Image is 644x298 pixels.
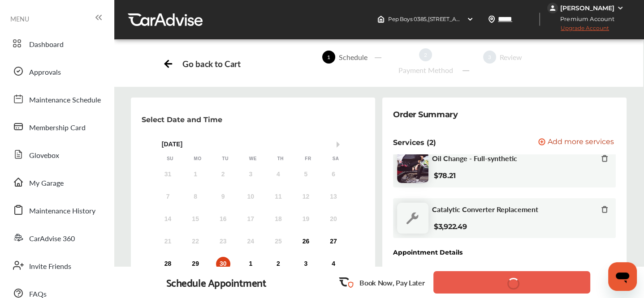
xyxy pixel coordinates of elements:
[488,16,495,23] img: location_vector.a44bc228.svg
[243,167,258,182] div: Not available Wednesday, September 3rd, 2025
[419,48,432,61] span: 2
[216,257,230,271] div: Choose Tuesday, September 30th, 2025
[538,138,614,147] button: Add more services
[243,212,258,226] div: Not available Wednesday, September 17th, 2025
[188,234,203,249] div: Not available Monday, September 22nd, 2025
[548,138,614,147] span: Add more services
[188,257,203,271] div: Choose Monday, September 29th, 2025
[483,51,496,64] span: 3
[29,205,95,217] span: Maintenance History
[8,87,105,111] a: Maintenance Schedule
[166,156,175,162] div: Su
[154,166,347,273] div: month 2025-09
[188,190,203,204] div: Not available Monday, September 8th, 2025
[161,257,175,271] div: Choose Sunday, September 28th, 2025
[331,156,340,162] div: Sa
[432,154,517,162] span: Oil Change - Full-synthetic
[161,234,175,249] div: Not available Sunday, September 21st, 2025
[388,16,563,22] span: Pep Boys 0385 , [STREET_ADDRESS] [GEOGRAPHIC_DATA] , MD 21214
[29,150,59,162] span: Glovebox
[326,190,341,204] div: Not available Saturday, September 13th, 2025
[243,234,258,249] div: Not available Wednesday, September 24th, 2025
[326,212,341,226] div: Not available Saturday, September 20th, 2025
[395,65,457,75] div: Payment Method
[276,156,285,162] div: Th
[298,212,313,226] div: Not available Friday, September 19th, 2025
[608,262,637,291] iframe: Button to launch messaging window
[161,212,175,226] div: Not available Sunday, September 14th, 2025
[271,167,285,182] div: Not available Thursday, September 4th, 2025
[560,4,614,12] div: [PERSON_NAME]
[8,32,105,55] a: Dashboard
[271,212,285,226] div: Not available Thursday, September 18th, 2025
[8,170,105,194] a: My Garage
[216,234,230,249] div: Not available Tuesday, September 23rd, 2025
[161,190,175,204] div: Not available Sunday, September 7th, 2025
[8,226,105,249] a: CarAdvise 360
[298,257,313,271] div: Choose Friday, October 3rd, 2025
[243,190,258,204] div: Not available Wednesday, September 10th, 2025
[298,234,313,249] div: Choose Friday, September 26th, 2025
[182,59,240,69] div: Go back to Cart
[393,138,436,147] p: Services (2)
[548,14,621,24] span: Premium Account
[547,3,558,13] img: jVpblrzwTbfkPYzPPzSLxeg0AAAAASUVORK5CYII=
[359,277,424,288] p: Book Now, Pay Later
[547,25,609,36] span: Upgrade Account
[29,67,61,78] span: Approvals
[397,152,428,183] img: oil-change-thumb.jpg
[193,156,202,162] div: Mo
[434,171,455,180] b: $78.21
[29,94,101,106] span: Maintenance Schedule
[397,203,428,234] img: default_wrench_icon.d1a43860.svg
[216,212,230,226] div: Not available Tuesday, September 16th, 2025
[221,156,230,162] div: Tu
[335,52,371,62] div: Schedule
[243,257,258,271] div: Choose Wednesday, October 1st, 2025
[8,143,105,166] a: Glovebox
[29,233,75,245] span: CarAdvise 360
[326,257,341,271] div: Choose Saturday, October 4th, 2025
[166,276,267,289] div: Schedule Appointment
[393,108,458,121] div: Order Summary
[271,234,285,249] div: Not available Thursday, September 25th, 2025
[161,167,175,182] div: Not available Sunday, August 31st, 2025
[467,16,474,23] img: header-down-arrow.9dd2ce7d.svg
[298,167,313,182] div: Not available Friday, September 5th, 2025
[8,115,105,138] a: Membership Card
[29,178,64,189] span: My Garage
[337,141,343,148] button: Next Month
[617,4,624,12] img: WGsFRI8htEPBVLJbROoPRyZpYNWhNONpIPPETTm6eUC0GeLEiAAAAAElFTkSuQmCC
[538,138,616,147] a: Add more services
[216,167,230,182] div: Not available Tuesday, September 2nd, 2025
[10,15,29,22] span: MENU
[156,140,350,148] div: [DATE]
[29,261,71,272] span: Invite Friends
[248,156,257,162] div: We
[216,190,230,204] div: Not available Tuesday, September 9th, 2025
[433,271,590,294] button: Save Date and Time
[393,249,462,256] div: Appointment Details
[326,234,341,249] div: Choose Saturday, September 27th, 2025
[188,212,203,226] div: Not available Monday, September 15th, 2025
[303,156,312,162] div: Fr
[298,190,313,204] div: Not available Friday, September 12th, 2025
[29,122,86,134] span: Membership Card
[8,254,105,277] a: Invite Friends
[377,16,385,23] img: header-home-logo.8d720a4f.svg
[271,257,285,271] div: Choose Thursday, October 2nd, 2025
[8,198,105,221] a: Maintenance History
[29,39,64,51] span: Dashboard
[432,205,538,213] span: Catalytic Converter Replacement
[142,115,222,124] p: Select Date and Time
[188,167,203,182] div: Not available Monday, September 1st, 2025
[8,60,105,83] a: Approvals
[326,167,341,182] div: Not available Saturday, September 6th, 2025
[434,222,467,231] b: $3,922.49
[322,51,335,64] span: 1
[271,190,285,204] div: Not available Thursday, September 11th, 2025
[496,52,526,62] div: Review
